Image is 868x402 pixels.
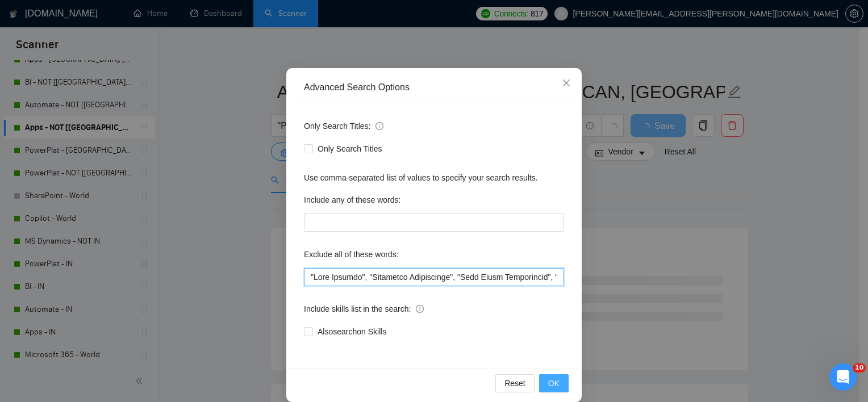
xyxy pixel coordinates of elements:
[562,78,571,87] span: close
[304,303,424,315] span: Include skills list in the search:
[495,374,535,392] button: Reset
[304,81,564,94] div: Advanced Search Options
[539,374,569,392] button: OK
[304,191,400,209] label: Include any of these words:
[304,245,399,263] label: Exclude all of these words:
[313,325,391,338] span: Also search on Skills
[304,120,383,132] span: Only Search Titles:
[416,305,424,313] span: info-circle
[548,377,560,390] span: OK
[375,122,383,130] span: info-circle
[829,363,857,391] iframe: Intercom live chat
[853,363,866,372] span: 10
[304,171,564,184] div: Use comma-separated list of values to specify your search results.
[551,68,582,99] button: Close
[504,377,525,390] span: Reset
[313,143,387,155] span: Only Search Titles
